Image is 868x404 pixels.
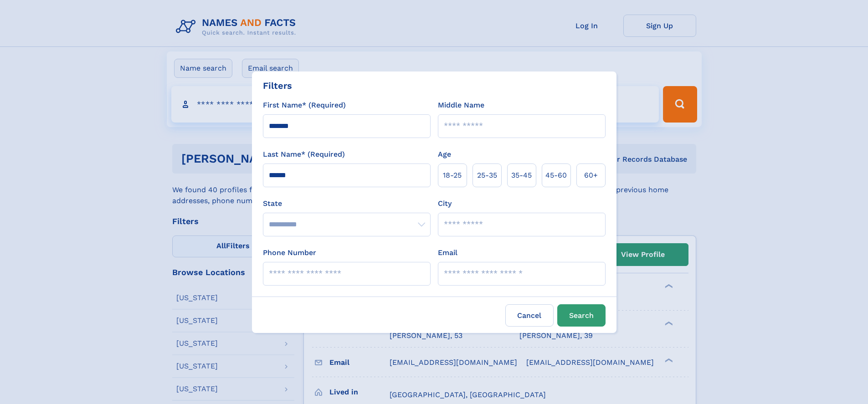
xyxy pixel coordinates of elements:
button: Search [557,304,606,327]
label: Age [438,149,451,160]
label: First Name* (Required) [263,100,346,111]
label: Last Name* (Required) [263,149,345,160]
label: Email [438,247,457,258]
span: 35‑45 [511,170,532,181]
label: City [438,198,452,209]
label: State [263,198,431,209]
div: Filters [263,79,292,92]
span: 25‑35 [477,170,497,181]
label: Middle Name [438,100,484,111]
span: 18‑25 [443,170,462,181]
span: 60+ [584,170,598,181]
span: 45‑60 [545,170,567,181]
label: Phone Number [263,247,316,258]
label: Cancel [505,304,554,327]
